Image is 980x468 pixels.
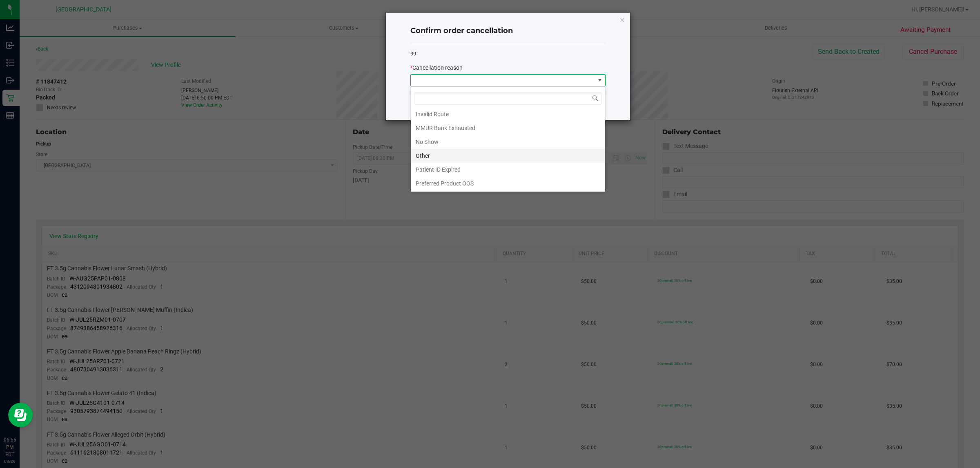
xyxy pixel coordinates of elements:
[411,121,605,135] li: MMUR Bank Exhausted
[412,64,463,71] span: Cancellation reason
[411,135,605,149] li: No Show
[411,149,605,163] li: Other
[411,163,605,177] li: Patient ID Expired
[8,403,33,427] iframe: Resource center
[411,177,605,190] li: Preferred Product OOS
[619,15,625,24] button: Close
[410,26,606,36] h4: Confirm order cancellation
[410,51,416,57] span: 99
[411,107,605,121] li: Invalid Route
